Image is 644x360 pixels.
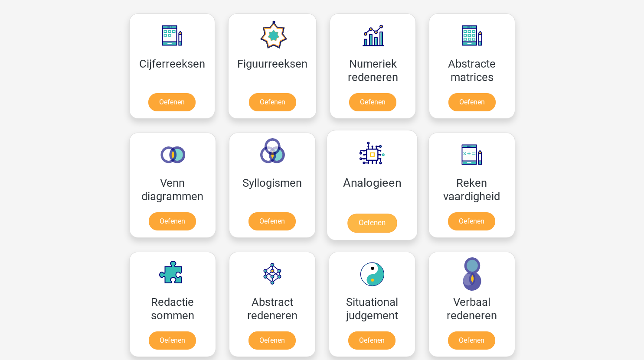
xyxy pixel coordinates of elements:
[248,331,296,350] a: Oefenen
[348,331,396,350] a: Oefenen
[347,214,396,233] a: Oefenen
[148,93,196,111] a: Oefenen
[349,93,396,111] a: Oefenen
[249,93,296,111] a: Oefenen
[448,212,495,230] a: Oefenen
[149,331,196,350] a: Oefenen
[448,93,496,111] a: Oefenen
[448,331,495,350] a: Oefenen
[149,212,196,230] a: Oefenen
[248,212,296,230] a: Oefenen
